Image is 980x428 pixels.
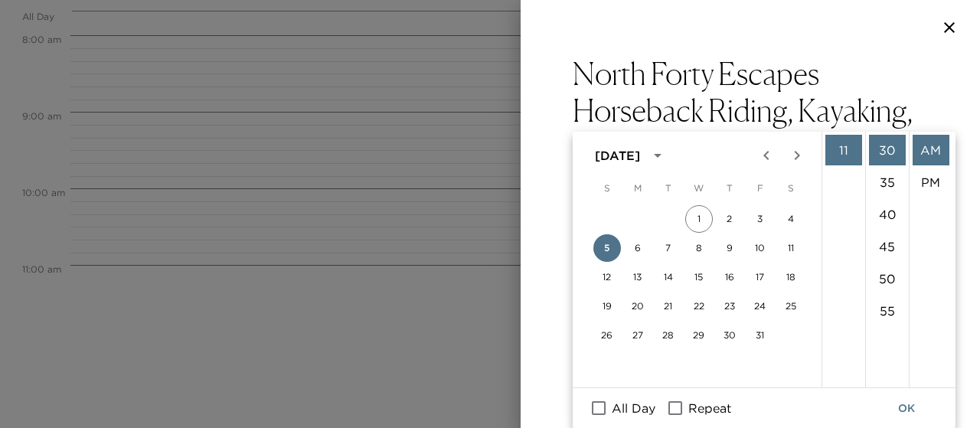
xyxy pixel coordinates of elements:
button: 13 [624,263,652,291]
button: 5 [593,234,621,262]
button: 2 [716,205,743,233]
li: 55 minutes [869,296,906,326]
button: 24 [746,292,774,320]
button: 27 [624,322,652,349]
button: 22 [685,292,713,320]
ul: Select meridiem [909,132,952,387]
li: 40 minutes [869,199,906,230]
li: 50 minutes [869,263,906,294]
li: 45 minutes [869,231,906,262]
span: Wednesday [685,173,713,204]
div: [DATE] [595,146,640,165]
button: 21 [655,292,682,320]
button: 29 [685,322,713,349]
ul: Select minutes [865,132,909,387]
button: 19 [593,292,621,320]
ul: Select hours [822,132,865,387]
span: Monday [624,173,652,204]
button: 10 [746,234,774,262]
li: PM [913,167,949,198]
span: Sunday [593,173,621,204]
button: 8 [685,234,713,262]
button: 6 [624,234,652,262]
li: 11 hours [825,135,862,165]
button: 9 [716,234,743,262]
button: OK [882,394,931,423]
button: 12 [593,263,621,291]
span: Thursday [716,173,743,204]
button: 7 [655,234,682,262]
button: Next month [782,140,812,171]
span: Tuesday [655,173,682,204]
button: 28 [655,322,682,349]
li: AM [913,135,949,165]
button: 26 [593,322,621,349]
li: 35 minutes [869,167,906,198]
button: 17 [746,263,774,291]
span: Saturday [777,173,805,204]
button: 31 [746,322,774,349]
li: 30 minutes [869,135,906,165]
button: Previous month [751,140,782,171]
button: 4 [777,205,805,233]
button: 20 [624,292,652,320]
button: calendar view is open, switch to year view [645,142,671,168]
span: Friday [746,173,774,204]
button: 25 [777,292,805,320]
button: 1 [685,205,713,233]
button: 11 [777,234,805,262]
button: North Forty Escapes Horseback Riding, Kayaking, River Rafting, Skeet Shooting [573,55,928,165]
button: 30 [716,322,743,349]
button: 3 [746,205,774,233]
span: All Day [612,399,655,417]
span: Repeat [688,399,731,417]
button: 15 [685,263,713,291]
button: 14 [655,263,682,291]
button: 16 [716,263,743,291]
button: 18 [777,263,805,291]
button: 23 [716,292,743,320]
